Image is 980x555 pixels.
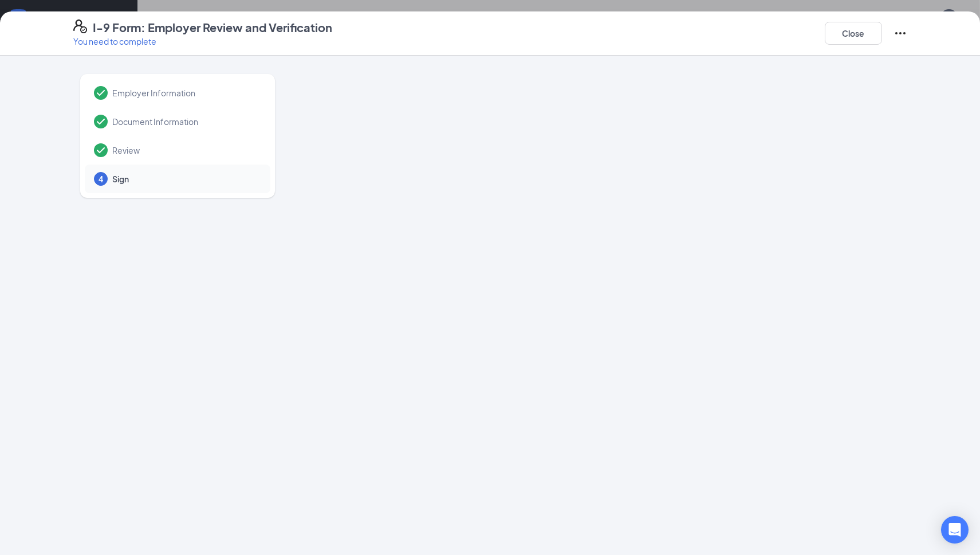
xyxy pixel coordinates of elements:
svg: Checkmark [94,86,108,100]
p: You need to complete [73,36,332,47]
span: Employer Information [112,87,259,99]
button: Close [825,22,882,45]
svg: Ellipses [894,26,907,40]
svg: Checkmark [94,115,108,128]
div: Open Intercom Messenger [941,516,969,544]
span: Sign [112,173,259,185]
span: 4 [99,173,103,185]
svg: FormI9EVerifyIcon [73,19,87,33]
svg: Checkmark [94,143,108,157]
h4: I-9 Form: Employer Review and Verification [93,19,332,36]
span: Document Information [112,116,259,127]
span: Review [112,144,259,156]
